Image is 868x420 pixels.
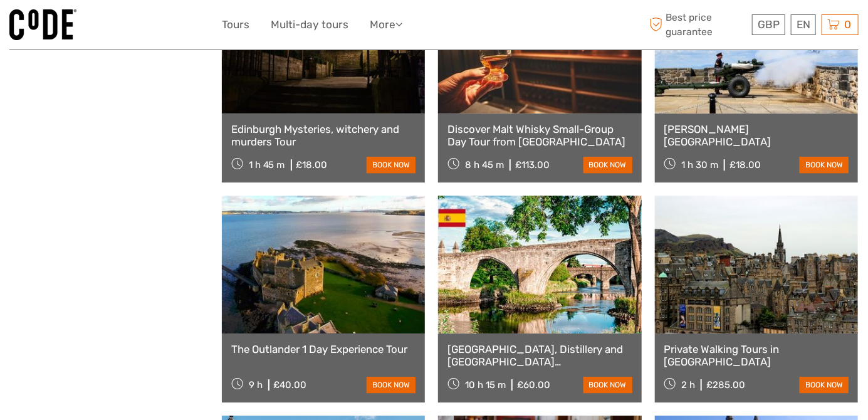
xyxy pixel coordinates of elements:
span: 1 h 45 m [249,159,285,171]
div: £285.00 [706,379,745,391]
img: 995-992541c5-5571-4164-a9a0-74697b48da7f_logo_small.jpg [9,9,76,40]
a: Tours [222,16,249,34]
div: £113.00 [515,159,550,171]
a: More [370,16,402,34]
a: The Outlander 1 Day Experience Tour [231,343,416,355]
div: £18.00 [296,159,328,171]
span: 0 [842,18,853,31]
a: book now [800,377,849,393]
a: Multi-day tours [271,16,348,34]
span: 10 h 15 m [465,379,506,391]
a: Private Walking Tours in [GEOGRAPHIC_DATA] [664,343,849,369]
a: book now [800,157,849,173]
a: book now [367,377,416,393]
a: Edinburgh Mysteries, witchery and murders Tour [231,123,416,149]
div: £40.00 [274,379,307,391]
div: £18.00 [729,159,761,171]
a: [PERSON_NAME][GEOGRAPHIC_DATA] [664,123,849,149]
span: Best price guarantee [646,11,749,38]
span: 8 h 45 m [465,159,504,171]
span: 9 h [249,379,263,391]
p: We're away right now. Please check back later! [18,22,142,32]
span: 1 h 30 m [681,159,718,171]
div: EN [791,14,816,35]
a: Discover Malt Whisky Small-Group Day Tour from [GEOGRAPHIC_DATA] [447,123,632,149]
span: 2 h [681,379,695,391]
a: [GEOGRAPHIC_DATA], Distillery and [GEOGRAPHIC_DATA][PERSON_NAME] - Spanish Tour Guide [447,343,632,369]
span: GBP [758,18,780,31]
a: book now [583,157,632,173]
a: book now [367,157,416,173]
button: Open LiveChat chat widget [144,19,159,34]
a: book now [583,377,632,393]
div: £60.00 [517,379,550,391]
